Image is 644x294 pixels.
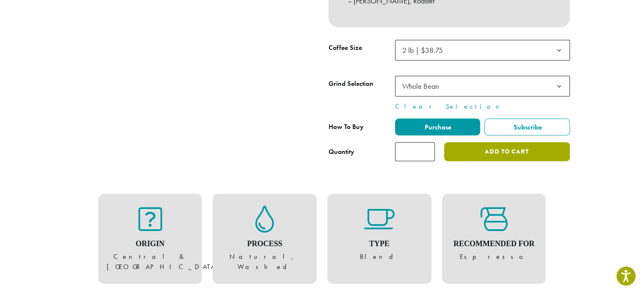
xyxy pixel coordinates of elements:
h4: Origin [107,239,194,249]
input: Product quantity [395,142,435,161]
div: Quantity [329,147,354,157]
label: Grind Selection [329,78,395,90]
a: Clear Selection [395,102,570,112]
span: 2 lb | $38.75 [402,45,443,55]
span: Whole Bean [399,78,447,94]
span: How To Buy [329,122,364,131]
figure: Espresso [451,206,538,262]
button: Add to cart [444,142,569,161]
label: Coffee Size [329,42,395,54]
span: 2 lb | $38.75 [399,42,451,58]
span: Whole Bean [402,81,439,91]
span: 2 lb | $38.75 [395,40,570,60]
h4: Process [221,239,308,249]
figure: Blend [336,206,423,262]
figure: Natural, Washed [221,206,308,272]
figure: Central & [GEOGRAPHIC_DATA] [107,206,194,272]
h4: Recommended For [451,239,538,249]
span: Purchase [423,123,451,132]
span: Subscribe [512,123,542,132]
h4: Type [336,239,423,249]
span: Whole Bean [395,76,570,96]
